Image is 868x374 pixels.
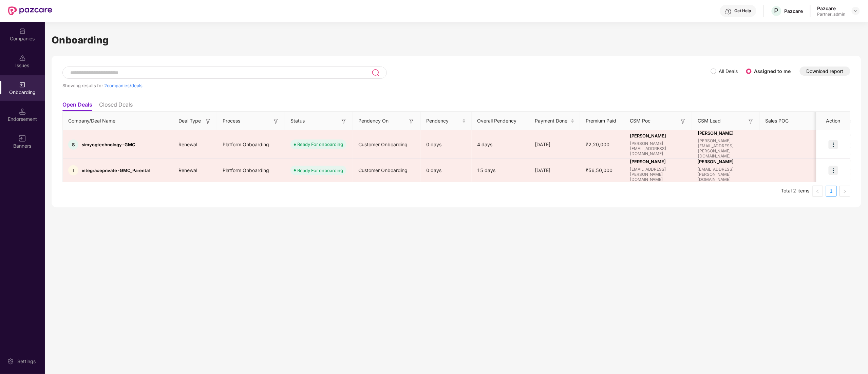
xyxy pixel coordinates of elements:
img: svg+xml;base64,PHN2ZyBpZD0iSGVscC0zMngzMiIgeG1sbnM9Imh0dHA6Ly93d3cudzMub3JnLzIwMDAvc3ZnIiB3aWR0aD... [725,8,732,15]
span: Pendency On [358,117,389,125]
span: CSM Lead [698,117,721,125]
span: integraceprivate-GMC_Parental [82,168,150,173]
img: svg+xml;base64,PHN2ZyB3aWR0aD0iMjAiIGhlaWdodD0iMjAiIHZpZXdCb3g9IjAgMCAyMCAyMCIgZmlsbD0ibm9uZSIgeG... [19,81,26,88]
label: Assigned to me [754,68,791,74]
span: [PERSON_NAME] [630,159,687,164]
button: Download report [800,67,850,76]
span: [PERSON_NAME] [630,133,687,138]
li: Next Page [839,186,850,197]
span: simyogtechnology-GMC [82,142,135,147]
div: 15 days [472,167,529,174]
div: 0 days [421,161,472,180]
span: [PERSON_NAME] [698,159,755,164]
img: svg+xml;base64,PHN2ZyBpZD0iSXNzdWVzX2Rpc2FibGVkIiB4bWxucz0iaHR0cDovL3d3dy53My5vcmcvMjAwMC9zdmciIH... [19,55,26,61]
img: svg+xml;base64,PHN2ZyB3aWR0aD0iMjQiIGhlaWdodD0iMjUiIHZpZXdCb3g9IjAgMCAyNCAyNSIgZmlsbD0ibm9uZSIgeG... [372,69,379,77]
img: svg+xml;base64,PHN2ZyB3aWR0aD0iMTYiIGhlaWdodD0iMTYiIHZpZXdCb3g9IjAgMCAxNiAxNiIgZmlsbD0ibm9uZSIgeG... [680,118,686,125]
span: ₹56,50,000 [580,167,618,173]
span: 2 companies/deals [104,83,143,88]
a: 1 [826,186,836,196]
img: svg+xml;base64,PHN2ZyBpZD0iU2V0dGluZy0yMHgyMCIgeG1sbnM9Imh0dHA6Ly93d3cudzMub3JnLzIwMDAvc3ZnIiB3aW... [7,358,14,365]
div: 4 days [472,141,529,148]
div: Showing results for [62,83,711,88]
button: right [839,186,850,197]
button: left [812,186,823,197]
div: Ready For onboarding [297,167,343,174]
span: Status [290,117,305,125]
img: icon [829,166,838,175]
span: Process [223,117,240,125]
span: Renewal [173,142,203,147]
li: Closed Deals [99,101,133,111]
span: Sales POC [766,117,789,125]
div: Ready For onboarding [297,141,343,148]
th: Action [816,112,850,130]
span: [PERSON_NAME][EMAIL_ADDRESS][DOMAIN_NAME] [630,141,687,156]
div: Platform Onboarding [217,135,285,154]
span: Deal Type [178,117,201,125]
span: [PERSON_NAME] [698,130,755,136]
span: Renewal [173,167,203,173]
span: [EMAIL_ADDRESS][PERSON_NAME][DOMAIN_NAME] [630,167,687,182]
div: [DATE] [529,141,580,148]
th: Pendency [421,112,472,130]
label: All Deals [719,68,738,74]
span: [EMAIL_ADDRESS][PERSON_NAME][DOMAIN_NAME] [698,167,755,182]
img: svg+xml;base64,PHN2ZyB3aWR0aD0iMTYiIGhlaWdodD0iMTYiIHZpZXdCb3g9IjAgMCAxNiAxNiIgZmlsbD0ibm9uZSIgeG... [408,118,415,125]
div: Pazcare [785,8,803,14]
img: svg+xml;base64,PHN2ZyBpZD0iQ29tcGFuaWVzIiB4bWxucz0iaHR0cDovL3d3dy53My5vcmcvMjAwMC9zdmciIHdpZHRoPS... [19,28,26,35]
img: svg+xml;base64,PHN2ZyB3aWR0aD0iMTYiIGhlaWdodD0iMTYiIHZpZXdCb3g9IjAgMCAxNiAxNiIgZmlsbD0ibm9uZSIgeG... [748,118,754,125]
span: ₹2,20,000 [580,142,615,147]
th: Overall Pendency [472,112,529,130]
li: Open Deals [62,101,92,111]
span: Customer Onboarding [358,142,408,147]
div: Platform Onboarding [217,161,285,180]
img: svg+xml;base64,PHN2ZyB3aWR0aD0iMTYiIGhlaWdodD0iMTYiIHZpZXdCb3g9IjAgMCAxNiAxNiIgZmlsbD0ibm9uZSIgeG... [205,118,211,125]
img: svg+xml;base64,PHN2ZyBpZD0iRHJvcGRvd24tMzJ4MzIiIHhtbG5zPSJodHRwOi8vd3d3LnczLm9yZy8yMDAwL3N2ZyIgd2... [853,8,858,14]
span: Customer Onboarding [358,167,408,173]
h1: Onboarding [52,33,861,48]
div: 0 days [421,135,472,154]
img: icon [829,140,838,149]
div: Partner_admin [817,12,846,17]
th: Company/Deal Name [63,112,173,130]
span: left [816,189,820,193]
div: Get Help [735,8,751,14]
span: P [774,7,779,15]
div: [DATE] [529,167,580,174]
img: svg+xml;base64,PHN2ZyB3aWR0aD0iMTQuNSIgaGVpZ2h0PSIxNC41IiB2aWV3Qm94PSIwIDAgMTYgMTYiIGZpbGw9Im5vbm... [19,108,26,115]
div: I [68,165,78,175]
img: New Pazcare Logo [8,6,52,15]
th: Premium Paid [580,112,624,130]
span: Pendency [426,117,461,125]
li: Previous Page [812,186,823,197]
span: right [843,189,847,193]
div: Pazcare [817,5,846,12]
span: CSM Poc [630,117,650,125]
th: Payment Done [529,112,580,130]
span: [PERSON_NAME][EMAIL_ADDRESS][PERSON_NAME][DOMAIN_NAME] [698,138,755,158]
div: Settings [15,358,38,365]
img: svg+xml;base64,PHN2ZyB3aWR0aD0iMTYiIGhlaWdodD0iMTYiIHZpZXdCb3g9IjAgMCAxNiAxNiIgZmlsbD0ibm9uZSIgeG... [19,135,26,142]
li: Total 2 items [781,186,810,197]
img: svg+xml;base64,PHN2ZyB3aWR0aD0iMTYiIGhlaWdodD0iMTYiIHZpZXdCb3g9IjAgMCAxNiAxNiIgZmlsbD0ibm9uZSIgeG... [815,118,822,125]
img: svg+xml;base64,PHN2ZyB3aWR0aD0iMTYiIGhlaWdodD0iMTYiIHZpZXdCb3g9IjAgMCAxNiAxNiIgZmlsbD0ibm9uZSIgeG... [340,118,347,125]
span: Payment Done [535,117,569,125]
div: S [68,139,78,150]
li: 1 [826,186,837,197]
img: svg+xml;base64,PHN2ZyB3aWR0aD0iMTYiIGhlaWdodD0iMTYiIHZpZXdCb3g9IjAgMCAxNiAxNiIgZmlsbD0ibm9uZSIgeG... [272,118,279,125]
